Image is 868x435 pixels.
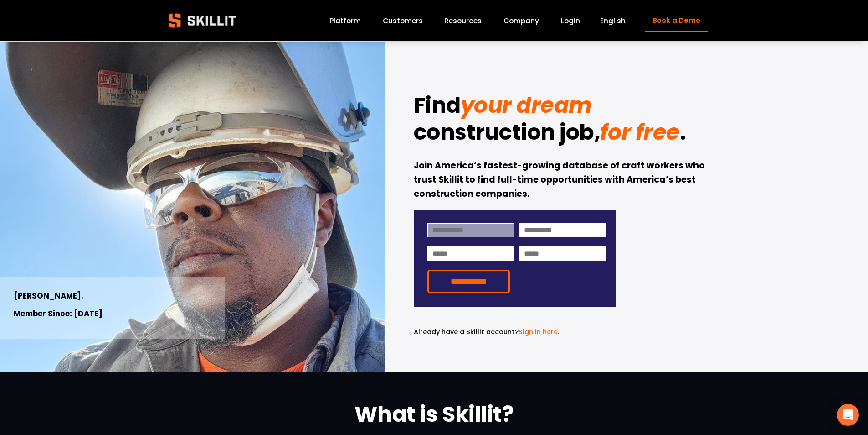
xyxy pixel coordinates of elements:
strong: Member Since: [DATE] [14,308,103,319]
a: Book a Demo [645,10,707,32]
img: Skillit [161,7,244,34]
strong: Find [414,90,461,121]
span: Resources [444,16,482,26]
div: language picker [600,15,626,27]
span: English [600,16,626,26]
strong: Join America’s fastest-growing database of craft workers who trust Skillit to find full-time oppo... [414,159,707,199]
a: Sign in here [519,327,558,336]
a: Login [561,15,580,27]
span: Already have a Skillit account? [414,327,519,336]
strong: . [680,117,686,147]
strong: construction job, [414,117,601,147]
a: Customers [383,15,423,27]
a: Company [503,15,539,27]
em: your dream [461,90,592,121]
em: for free [600,117,679,147]
strong: What is Skillit? [354,399,514,430]
p: . [414,327,616,337]
div: Open Intercom Messenger [837,404,859,426]
strong: [PERSON_NAME]. [14,290,83,301]
a: folder dropdown [444,15,482,27]
a: Platform [329,15,361,27]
